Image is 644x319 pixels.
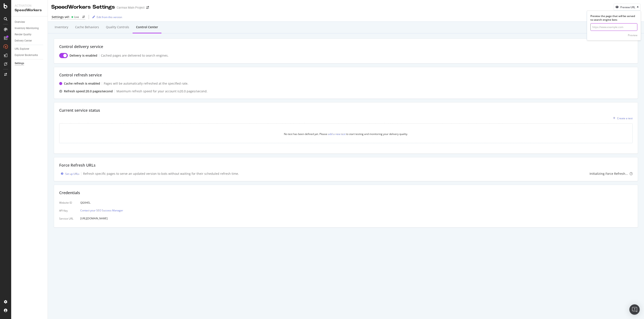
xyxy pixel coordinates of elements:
button: Edit from this version [91,14,122,20]
div: Cache refresh is enabled [64,81,100,86]
div: Edit from this version [97,15,122,19]
div: Inventory [55,25,68,29]
div: Cache behaviors [75,25,99,29]
div: URL Explorer [15,47,29,51]
div: Preview [628,33,637,37]
div: Delivery Center [15,39,32,43]
div: Settings v41 [52,15,70,19]
div: SpeedWorkers Settings [51,3,115,11]
div: Live [74,15,79,19]
div: Control refresh service [59,72,633,78]
button: Set up URLs [59,172,79,176]
a: Render Quality [15,32,45,37]
a: Explorer Bookmarks [15,53,45,57]
a: Inventory Monitoring [15,26,45,31]
div: Current service status [59,108,633,113]
div: Set up URLs [65,172,79,176]
div: Settings [15,61,24,66]
div: Service URL [59,215,73,222]
a: Overview [15,20,45,24]
div: Credentials [59,190,633,196]
div: add a new test [328,132,345,136]
button: Create a test [611,115,633,122]
div: [URL][DOMAIN_NAME] [80,215,123,222]
div: Render Quality [15,32,31,37]
input: https://www.example.com [590,23,637,31]
button: Preview [628,32,637,39]
div: Refresh speed: 20.0 pages /second [64,89,113,93]
div: No test has been defined yet. Please to start testing and monitoring your delivery quality. [284,132,408,136]
div: Delivery is enabled [70,53,97,58]
div: Preview URL [620,5,635,9]
div: Website ID [59,199,73,206]
div: Carmax Main Project [117,5,145,10]
div: arrow-right-arrow-left [82,16,85,18]
div: Activation [15,3,44,8]
div: Maximum refresh speed for your account is 20.0 pages /second. [116,89,207,93]
div: Force Refresh URLs [59,163,633,168]
div: Overview [15,20,25,24]
button: Contact your SEO Success Manager [80,208,123,213]
a: Delivery Center [15,39,45,43]
div: Explorer Bookmarks [15,53,38,57]
div: QGXHEL [80,199,123,206]
div: Open Intercom Messenger [629,304,640,315]
div: arrow-right-arrow-left [146,6,149,9]
button: Preview URL [614,4,641,11]
div: Quality Controls [106,25,129,29]
div: Pages will be automatically refreshed at the specified rate. [104,81,188,86]
a: Settings [15,61,45,66]
div: Control Center [136,25,158,29]
div: Create a test [617,116,633,120]
div: Refresh specific pages to serve an updated version to bots without waiting for their scheduled re... [83,172,239,176]
div: SpeedWorkers [15,8,44,13]
div: Cached pages are delivered to search engines. [101,53,169,58]
div: API Key [59,206,73,215]
div: Initializing Force Refresh... [590,172,628,176]
a: Contact your SEO Success Manager [80,209,123,212]
div: Control delivery service [59,44,633,50]
div: Inventory Monitoring [15,26,39,31]
a: URL Explorer [15,47,45,51]
div: Preview the page that will be served to search engine bots [590,14,637,22]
